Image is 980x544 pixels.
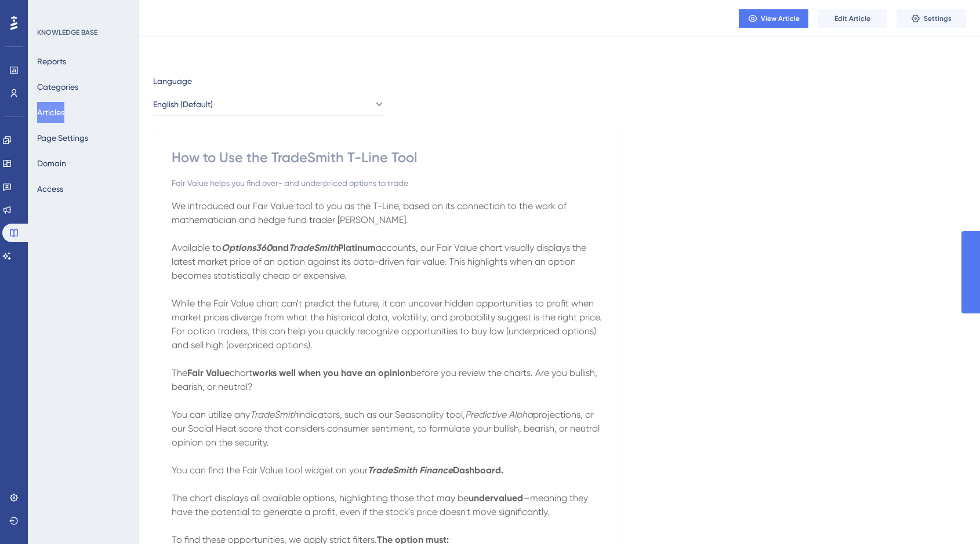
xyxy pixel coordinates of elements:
[465,409,533,420] em: Predictive Alpha
[222,242,272,253] strong: Options360
[37,102,64,123] button: Articles
[37,28,97,37] div: KNOWLEDGE BASE
[739,9,808,28] button: View Article
[172,367,187,378] span: The
[931,498,966,533] iframe: UserGuiding AI Assistant Launcher
[37,51,66,72] button: Reports
[896,9,966,28] button: Settings
[153,97,213,111] span: English (Default)
[834,14,870,23] span: Edit Article
[172,465,368,476] span: You can find the Fair Value tool widget on your
[37,178,63,199] button: Access
[172,326,598,351] span: For option traders, this can help you quickly recognize opportunities to buy low (underpriced opt...
[761,14,800,23] span: View Article
[230,367,252,378] span: chart
[37,153,66,174] button: Domain
[289,242,338,253] strong: TradeSmith
[187,367,230,378] strong: Fair Value
[338,242,376,253] strong: Platinum
[153,93,385,116] button: English (Default)
[818,9,887,28] button: Edit Article
[172,148,603,167] div: How to Use the TradeSmith T-Line Tool
[252,367,411,378] strong: works well when you have an opinion
[172,409,250,420] span: You can utilize any
[172,492,469,503] span: The chart displays all available options, highlighting those that may be
[172,242,222,253] span: Available to
[172,409,602,448] span: projections, or our Social Heat score that considers consumer sentiment, to formulate your bullis...
[272,242,289,253] strong: and
[172,298,602,323] span: While the Fair Value chart can't predict the future, it can uncover hidden opportunities to profi...
[172,176,603,190] div: Fair Value helps you find over- and underpriced options to trade
[453,465,503,476] strong: Dashboard.
[924,14,952,23] span: Settings
[469,492,523,503] strong: undervalued
[368,465,453,476] strong: TradeSmith Finance
[172,200,569,225] span: We introduced our Fair Value tool to you as the T-Line, based on its connection to the work of ma...
[172,242,589,281] span: accounts, our Fair Value chart visually displays the latest market price of an option against its...
[250,409,298,420] em: TradeSmith
[37,127,88,148] button: Page Settings
[37,76,78,97] button: Categories
[298,409,465,420] span: indicators, such as our Seasonality tool,
[153,74,192,88] span: Language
